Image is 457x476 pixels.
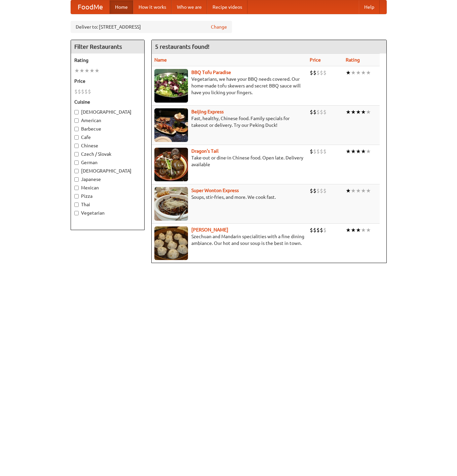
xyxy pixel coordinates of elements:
[351,187,356,194] li: ★
[366,226,371,234] li: ★
[74,110,79,114] input: [DEMOGRAPHIC_DATA]
[346,69,351,76] li: ★
[154,194,305,200] p: Soups, stir-fries, and more. We cook fast.
[310,69,313,76] li: $
[155,43,210,50] ng-pluralize: 5 restaurants found!
[74,142,141,149] label: Chinese
[366,187,371,194] li: ★
[191,70,231,75] a: BBQ Tofu Paradise
[316,69,320,76] li: $
[366,148,371,155] li: ★
[74,152,79,156] input: Czech / Slovak
[346,108,351,116] li: ★
[366,108,371,116] li: ★
[361,108,366,116] li: ★
[313,226,316,234] li: $
[74,210,141,216] label: Vegetarian
[316,226,320,234] li: $
[172,0,207,14] a: Who we are
[74,186,79,190] input: Mexican
[74,127,79,131] input: Barbecue
[351,148,356,155] li: ★
[71,40,144,53] h4: Filter Restaurants
[74,177,79,182] input: Japanese
[71,21,232,33] div: Deliver to: [STREET_ADDRESS]
[191,148,219,154] a: Dragon's Tail
[74,184,141,191] label: Mexican
[320,226,323,234] li: $
[74,67,79,74] li: ★
[359,0,380,14] a: Help
[356,226,361,234] li: ★
[207,0,247,14] a: Recipe videos
[110,0,133,14] a: Home
[191,227,228,232] a: [PERSON_NAME]
[310,226,313,234] li: $
[346,187,351,194] li: ★
[323,108,327,116] li: $
[361,148,366,155] li: ★
[356,108,361,116] li: ★
[89,67,94,74] li: ★
[351,226,356,234] li: ★
[74,151,141,157] label: Czech / Slovak
[323,187,327,194] li: $
[313,69,316,76] li: $
[74,201,141,208] label: Thai
[191,109,224,114] a: Beijing Express
[313,148,316,155] li: $
[74,88,78,95] li: $
[361,226,366,234] li: ★
[356,69,361,76] li: ★
[154,76,305,96] p: Vegetarians, we have your BBQ needs covered. Our home-made tofu skewers and secret BBQ sauce will...
[320,187,323,194] li: $
[211,24,227,30] a: Change
[346,148,351,155] li: ★
[320,148,323,155] li: $
[74,117,141,124] label: American
[74,194,79,198] input: Pizza
[74,134,141,141] label: Cafe
[361,69,366,76] li: ★
[191,188,239,193] a: Super Wonton Express
[323,226,327,234] li: $
[81,88,84,95] li: $
[310,108,313,116] li: $
[154,187,188,221] img: superwonton.jpg
[154,154,305,168] p: Take-out or dine-in Chinese food. Open late. Delivery available
[154,115,305,129] p: Fast, healthy, Chinese food. Family specials for takeout or delivery. Try our Peking Duck!
[74,193,141,199] label: Pizza
[74,57,141,64] h5: Rating
[74,118,79,123] input: American
[74,99,141,105] h5: Cuisine
[154,233,305,247] p: Szechuan and Mandarin specialities with a fine dining ambiance. Our hot and sour soup is the best...
[74,125,141,132] label: Barbecue
[74,211,79,215] input: Vegetarian
[154,108,188,142] img: beijing.jpg
[316,148,320,155] li: $
[351,69,356,76] li: ★
[356,148,361,155] li: ★
[74,203,79,207] input: Thai
[154,226,188,260] img: shandong.jpg
[154,57,167,63] a: Name
[79,67,84,74] li: ★
[313,187,316,194] li: $
[74,176,141,183] label: Japanese
[320,108,323,116] li: $
[310,57,321,63] a: Price
[74,144,79,148] input: Chinese
[84,88,88,95] li: $
[316,108,320,116] li: $
[310,187,313,194] li: $
[310,148,313,155] li: $
[323,69,327,76] li: $
[74,135,79,140] input: Cafe
[154,148,188,181] img: dragon.jpg
[74,160,79,165] input: German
